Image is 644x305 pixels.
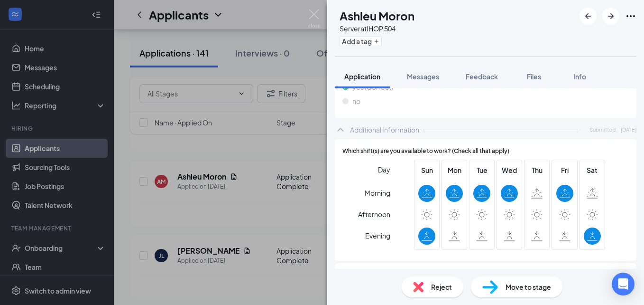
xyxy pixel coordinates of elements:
span: no [352,96,360,106]
span: Mon [446,165,463,175]
span: Files [527,72,541,81]
span: Messages [407,72,439,81]
span: Fri [556,165,573,175]
div: Open Intercom Messenger [612,273,635,295]
span: Day [378,164,390,175]
span: Move to stage [506,282,551,292]
div: Server at IHOP 504 [340,24,414,33]
span: Evening [365,227,390,244]
span: Morning [365,184,390,201]
span: Sun [418,165,435,175]
span: Tue [473,165,490,175]
button: ArrowLeftNew [580,8,597,25]
span: Feedback [466,72,498,81]
span: Submitted: [589,125,617,133]
svg: Plus [374,38,379,44]
svg: Ellipses [625,10,636,22]
span: Application [344,72,380,81]
span: Wed [501,165,518,175]
svg: ArrowLeftNew [582,10,594,22]
span: [DATE] [621,125,636,133]
span: Info [573,72,586,81]
button: ArrowRight [602,8,619,25]
span: Sat [584,165,601,175]
span: Afternoon [358,206,390,223]
span: Thu [528,165,545,175]
button: PlusAdd a tag [340,36,382,46]
div: Additional Information [350,125,419,134]
svg: ArrowRight [605,10,616,22]
span: Which shift(s) are you available to work? (Check all that apply) [342,147,509,156]
span: Reject [431,282,452,292]
svg: ChevronUp [335,124,346,135]
h1: Ashleu Moron [340,8,414,24]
